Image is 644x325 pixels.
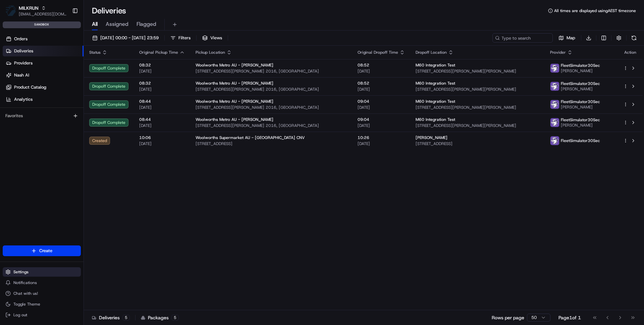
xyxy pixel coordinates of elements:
button: Start new chat [114,66,122,74]
span: Dropoff Location [416,50,447,55]
span: 10:06 [139,135,185,140]
span: [DATE] [59,122,73,128]
span: • [56,104,58,109]
div: Action [623,50,637,55]
span: [STREET_ADDRESS][PERSON_NAME] 2016, [GEOGRAPHIC_DATA] [196,105,347,110]
span: [STREET_ADDRESS][PERSON_NAME][PERSON_NAME] [416,68,539,74]
div: We're available if you need us! [30,71,92,76]
span: 09:04 [358,117,405,122]
span: Analytics [14,96,33,102]
span: Status [89,50,101,55]
span: [DATE] [358,105,405,110]
span: [DATE] [139,141,185,146]
span: Flagged [137,20,156,28]
span: Woolworths Supermarket AU - [GEOGRAPHIC_DATA] CNV [196,135,305,140]
a: Analytics [3,94,84,105]
span: [STREET_ADDRESS][PERSON_NAME][PERSON_NAME] [416,87,539,92]
span: Chat with us! [13,291,38,296]
img: MILKRUN [5,5,16,16]
span: Notifications [13,280,37,285]
span: Deliveries [14,48,33,54]
span: Pylon [67,167,81,172]
span: [STREET_ADDRESS] [416,141,539,146]
a: Product Catalog [3,82,84,93]
span: Filters [178,35,191,41]
div: 5 [122,315,130,321]
input: Clear [17,43,111,50]
h1: Deliveries [92,5,126,16]
a: Deliveries [3,46,84,56]
span: [PERSON_NAME] [561,123,600,128]
div: 5 [171,315,179,321]
span: FleetSimulator30Sec [561,63,600,68]
span: FleetSimulator30Sec [561,99,600,104]
span: [PERSON_NAME] [416,135,447,140]
div: 💻 [57,151,62,156]
img: FleetSimulator.png [550,118,559,127]
div: 📗 [7,151,12,156]
span: All times are displayed using AEST timezone [554,8,636,13]
span: API Documentation [63,150,108,157]
img: 1736555255976-a54dd68f-1ca7-489b-9aae-adbdc363a1c4 [7,64,19,76]
input: Type to search [492,33,553,43]
span: Product Catalog [14,84,46,90]
span: Woolworths Metro AU - [PERSON_NAME] [196,81,273,86]
span: MILKRUN [19,5,39,11]
button: Notifications [3,278,81,287]
span: Woolworths Metro AU - [PERSON_NAME] [196,62,273,68]
img: FleetSimulator.png [550,82,559,91]
div: Deliveries [92,314,130,321]
button: Log out [3,310,81,320]
button: Views [199,33,225,43]
span: [DATE] [139,68,185,74]
div: sandbox [3,21,81,28]
div: Favorites [3,110,81,121]
span: [DATE] [139,105,185,110]
a: 📗Knowledge Base [4,147,54,159]
span: FleetSimulator30Sec [561,138,600,143]
span: All [92,20,98,28]
p: Welcome 👋 [7,27,122,38]
span: [STREET_ADDRESS][PERSON_NAME] 2016, [GEOGRAPHIC_DATA] [196,123,347,128]
span: 08:44 [139,99,185,104]
a: Powered byPylon [47,166,81,172]
span: [PERSON_NAME] [561,86,600,92]
img: 1736555255976-a54dd68f-1ca7-489b-9aae-adbdc363a1c4 [13,104,19,110]
div: Past conversations [7,87,43,93]
span: 08:52 [358,62,405,68]
span: [PERSON_NAME] [21,104,54,109]
a: 💻API Documentation [54,147,110,159]
span: 08:52 [358,81,405,86]
span: 10:26 [358,135,405,140]
button: Toggle Theme [3,299,81,309]
span: Views [210,35,222,41]
span: Map [567,35,575,41]
span: M60 Integration Test [416,99,455,104]
span: 08:32 [139,62,185,68]
div: Start new chat [30,64,110,71]
span: Provider [550,50,566,55]
span: Orders [14,36,28,42]
span: [DATE] [139,123,185,128]
img: 1736555255976-a54dd68f-1ca7-489b-9aae-adbdc363a1c4 [13,123,19,128]
span: [DATE] [358,141,405,146]
span: [STREET_ADDRESS] [196,141,347,146]
button: Settings [3,267,81,277]
div: Page 1 of 1 [558,314,581,321]
span: [DATE] [59,104,73,109]
div: Packages [141,314,179,321]
span: [DATE] [358,123,405,128]
button: See all [104,86,122,94]
span: 08:44 [139,117,185,122]
span: Woolworths Metro AU - [PERSON_NAME] [196,117,273,122]
span: Log out [13,312,27,318]
span: Assigned [106,20,128,28]
span: M60 Integration Test [416,117,455,122]
span: • [56,122,58,128]
span: [DATE] [358,68,405,74]
span: Create [39,248,52,254]
span: [DATE] 00:00 - [DATE] 23:59 [100,35,159,41]
span: [PERSON_NAME] [21,122,54,128]
button: Map [555,33,578,43]
span: Original Pickup Time [139,50,178,55]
